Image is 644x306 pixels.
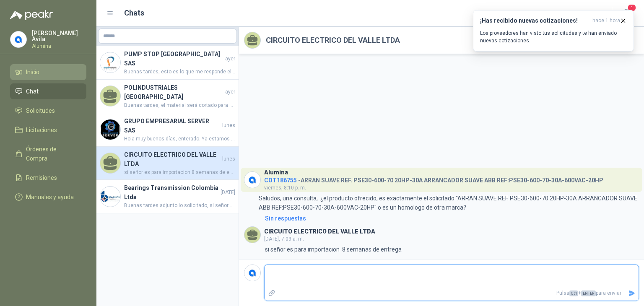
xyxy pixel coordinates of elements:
[124,135,235,143] span: Hola muy buenos días, enterado. Ya estamos gestionando para hacer la entrega lo mas pronto posibl...
[26,87,39,96] span: Chat
[279,286,625,301] p: Pulsa + para enviar
[266,34,400,46] h2: CIRCUITO ELECTRICO DEL VALLE LTDA
[569,290,578,296] span: Ctrl
[10,189,86,205] a: Manuales y ayuda
[265,286,279,301] label: Adjuntar archivos
[10,10,53,20] img: Logo peakr
[264,185,306,191] span: viernes, 8:10 p. m.
[581,290,596,296] span: ENTER
[222,122,235,130] span: lunes
[480,17,589,24] h3: ¡Has recibido nuevas cotizaciones!
[259,194,639,212] p: Saludos, una consulta, ¿el producto ofrecido, es exactamente el solicitado "ARRAN SUAVE REF. PSE3...
[264,170,288,175] h3: Alumina
[124,183,219,202] h4: Bearings Transmission Colombia Ltda
[244,172,260,188] img: Company Logo
[26,106,55,115] span: Solicitudes
[100,52,120,73] img: Company Logo
[222,155,235,163] span: lunes
[627,4,636,12] span: 1
[264,229,375,234] h3: CIRCUITO ELECTRICO DEL VALLE LTDA
[263,214,639,223] a: Sin respuestas
[32,44,86,49] p: Alumina
[10,64,86,80] a: Inicio
[244,265,260,281] img: Company Logo
[96,46,239,80] a: Company LogoPUMP STOP [GEOGRAPHIC_DATA] SASayerBuenas tardes, esto es lo que me responde el area ...
[10,122,86,138] a: Licitaciones
[96,113,239,147] a: Company LogoGRUPO EMPRESARIAL SERVER SASlunesHola muy buenos días, enterado. Ya estamos gestionan...
[10,83,86,99] a: Chat
[26,67,39,77] span: Inicio
[124,150,221,169] h4: CIRCUITO ELECTRICO DEL VALLE LTDA
[124,202,235,210] span: Buenas tardes adjunto lo solicitado, si señor si se asumen fletes Gracias por contar con nosotros.
[26,192,74,202] span: Manuales y ayuda
[480,29,627,44] p: Los proveedores han visto tus solicitudes y te han enviado nuevas cotizaciones.
[265,214,306,223] div: Sin respuestas
[100,119,120,140] img: Company Logo
[625,286,639,301] button: Enviar
[26,125,57,135] span: Licitaciones
[592,17,620,24] span: hace 1 hora
[10,103,86,119] a: Solicitudes
[473,10,634,52] button: ¡Has recibido nuevas cotizaciones!hace 1 hora Los proveedores han visto tus solicitudes y te han ...
[225,88,235,96] span: ayer
[10,170,86,186] a: Remisiones
[96,147,239,180] a: CIRCUITO ELECTRICO DEL VALLE LTDAlunessi señor es para importacion 8 semanas de entrega
[124,117,221,135] h4: GRUPO EMPRESARIAL SERVER SAS
[264,236,304,242] span: [DATE], 7:03 a. m.
[221,189,235,197] span: [DATE]
[26,145,78,163] span: Órdenes de Compra
[96,180,239,213] a: Company LogoBearings Transmission Colombia Ltda[DATE]Buenas tardes adjunto lo solicitado, si seño...
[124,68,235,76] span: Buenas tardes, esto es lo que me responde el area de mantenimiento con respecto a esta solcitud: ...
[124,7,144,19] h1: Chats
[26,173,57,182] span: Remisiones
[124,83,223,101] h4: POLINDUSTRIALES [GEOGRAPHIC_DATA]
[124,49,223,68] h4: PUMP STOP [GEOGRAPHIC_DATA] SAS
[264,175,603,183] h4: - ARRAN SUAVE REF. PSE30-600-70 20HP-30A ARRANCADOR SUAVE ABB REF:PSE30-600-70-30A-600VAC-20HP
[32,30,86,42] p: [PERSON_NAME] Avila
[619,6,634,21] button: 1
[10,31,26,47] img: Company Logo
[10,141,86,166] a: Órdenes de Compra
[265,245,402,254] p: si señor es para importacion 8 semanas de entrega
[225,55,235,63] span: ayer
[264,177,297,184] span: COT186755
[96,80,239,113] a: POLINDUSTRIALES [GEOGRAPHIC_DATA]ayerBuenas tardes, el material será cortado para hacer piezas qu...
[100,187,120,207] img: Company Logo
[124,169,235,176] span: si señor es para importacion 8 semanas de entrega
[124,101,235,109] span: Buenas tardes, el material será cortado para hacer piezas que sostengan los perfiles de aluminio ...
